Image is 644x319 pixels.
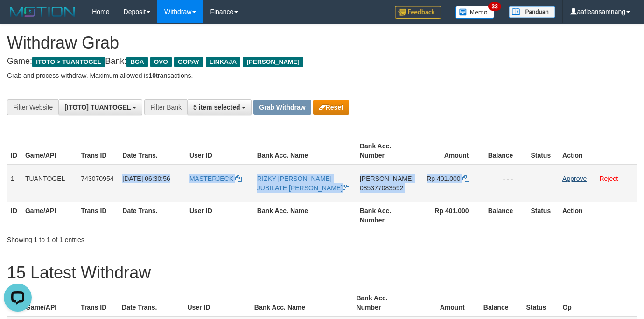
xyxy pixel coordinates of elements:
th: Trans ID [77,202,119,229]
h4: Game: Bank: [7,57,637,66]
th: Bank Acc. Number [356,202,417,229]
th: Balance [483,202,527,229]
div: Filter Website [7,99,58,115]
th: User ID [183,290,250,316]
div: Showing 1 to 1 of 1 entries [7,231,261,244]
th: Status [522,290,559,316]
th: Rp 401.000 [417,202,483,229]
th: Date Trans. [118,290,183,316]
th: Action [559,138,637,164]
th: Amount [414,290,479,316]
th: Balance [483,138,527,164]
th: Bank Acc. Number [356,138,417,164]
a: Copy 401000 to clipboard [462,175,469,182]
button: [ITOTO] TUANTOGEL [58,99,142,115]
p: Grab and process withdraw. Maximum allowed is transactions. [7,71,637,80]
td: 1 [7,164,21,202]
h1: 15 Latest Withdraw [7,264,637,282]
th: Trans ID [77,138,119,164]
th: ID [7,138,21,164]
span: OVO [150,57,172,67]
th: Amount [417,138,483,164]
th: Bank Acc. Name [253,138,356,164]
th: Status [527,202,559,229]
img: MOTION_logo.png [7,5,78,19]
th: Status [527,138,559,164]
th: Op [559,290,637,316]
span: 743070954 [81,175,113,182]
button: Reset [313,100,349,115]
span: LINKAJA [206,57,241,67]
th: ID [7,202,21,229]
button: Grab Withdraw [253,100,311,115]
th: Trans ID [77,290,118,316]
a: Approve [562,175,587,182]
th: User ID [186,138,253,164]
th: Game/API [22,290,77,316]
strong: 10 [148,72,156,79]
span: [PERSON_NAME] [360,175,413,182]
th: Game/API [21,138,77,164]
img: panduan.png [509,6,555,18]
span: ITOTO > TUANTOGEL [32,57,105,67]
button: 5 item selected [187,99,252,115]
span: GOPAY [174,57,203,67]
td: - - - [483,164,527,202]
a: RIZKY [PERSON_NAME] JUBILATE [PERSON_NAME] [257,175,349,192]
span: 33 [488,2,501,11]
span: 5 item selected [193,104,240,111]
button: Open LiveChat chat widget [4,4,32,32]
th: Date Trans. [119,202,186,229]
th: Date Trans. [119,138,186,164]
th: Balance [479,290,523,316]
span: [PERSON_NAME] [243,57,303,67]
span: Copy 085377083592 to clipboard [360,184,403,192]
img: Button%20Memo.svg [455,6,495,19]
a: MASTERJECK [189,175,242,182]
th: Game/API [21,202,77,229]
span: MASTERJECK [189,175,233,182]
th: Bank Acc. Name [253,202,356,229]
div: Filter Bank [144,99,187,115]
img: Feedback.jpg [395,6,441,19]
span: [DATE] 06:30:56 [122,175,170,182]
th: Bank Acc. Name [251,290,353,316]
th: Bank Acc. Number [352,290,413,316]
a: Reject [600,175,618,182]
th: Action [559,202,637,229]
th: User ID [186,202,253,229]
span: Rp 401.000 [427,175,460,182]
span: [ITOTO] TUANTOGEL [64,104,131,111]
td: TUANTOGEL [21,164,77,202]
span: BCA [126,57,147,67]
h1: Withdraw Grab [7,34,637,52]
